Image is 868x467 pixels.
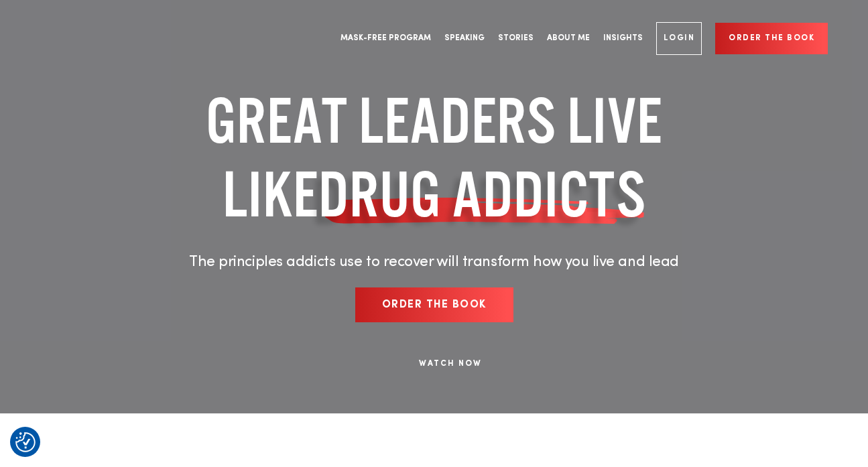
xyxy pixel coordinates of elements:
[382,299,487,310] span: Order the book
[318,157,646,231] span: DRUG ADDICTS
[540,13,597,64] a: About Me
[15,432,36,452] img: Revisit consent button
[123,84,746,231] h1: GREAT LEADERS LIVE LIKE
[189,255,679,269] span: The principles addicts use to recover will transform how you live and lead
[334,13,438,64] a: Mask-Free Program
[438,13,491,64] a: Speaking
[419,360,482,368] a: WATCH NOW
[40,25,121,52] a: Company Logo Company Logo
[15,432,36,452] button: Consent Preferences
[54,430,289,450] div: Find Your Secret Weapon
[316,430,552,450] div: Remove The Need to Impress
[715,23,828,54] a: Order the book
[597,13,649,64] a: Insights
[656,22,702,55] a: Login
[578,430,814,450] div: Thrive in Work and Life
[367,342,409,384] img: Play
[491,13,540,64] a: Stories
[355,287,513,322] a: Order the book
